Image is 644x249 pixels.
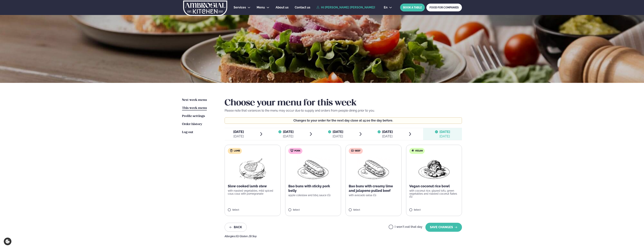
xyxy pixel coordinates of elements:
[382,134,393,139] div: [DATE]
[288,194,338,197] p: apple coleslaw and bbq sauce (G)
[295,6,310,9] span: Contact us
[182,115,205,118] span: Profile settings
[357,157,390,181] img: Panini.png
[355,149,361,152] span: Beef
[236,235,249,238] span: (G) Gluten ,
[182,106,207,110] a: This week menu
[225,98,462,108] h2: Choose your menu for this week
[225,223,247,232] button: Back
[425,223,462,232] button: SAVE CHANGES
[229,119,458,122] p: Changes to your order for the next day close at 15:00 the day before.
[409,189,459,198] p: with coconut rice, glazed tofu, green vegetables and roasted coconut flakes (S)
[283,130,294,134] span: [DATE]
[381,6,395,9] button: en
[182,106,207,110] span: This week menu
[409,184,459,188] p: Vegan coconut rice bowl
[400,4,425,11] button: BOOK A TABLE
[415,149,423,152] span: Vegan
[276,5,289,10] a: About us
[439,130,450,134] span: [DATE]
[182,130,193,135] a: Log out
[236,157,269,181] img: Lamb-Meat.png
[4,238,11,245] a: Cookie settings
[228,189,277,195] p: with roasted vegetables, mild spiced cous cous with pomegranate
[233,134,244,139] div: [DATE]
[230,149,233,152] img: Lamb.svg
[225,108,462,113] p: Please note that variances to the menu may occur due to supply and orders from people dining prio...
[411,149,414,152] img: Vegan.svg
[234,149,240,152] span: Lamb
[349,184,398,193] p: Bao buns with creamy lime and jalapeno pulled beef
[288,184,338,193] p: Bao buns with sticky pork belly
[333,134,343,139] div: [DATE]
[225,235,462,238] div: Allergies:
[182,123,202,126] span: Order history
[295,5,310,10] a: Contact us
[234,5,246,10] a: Services
[249,235,257,238] span: (S) Soy
[276,6,289,9] span: About us
[257,5,265,10] a: Menu
[290,149,293,152] img: pork.svg
[182,98,207,102] a: Next week menu
[294,149,300,152] span: Pork
[333,130,343,134] span: [DATE]
[233,130,244,134] span: [DATE]
[283,134,294,139] div: [DATE]
[418,157,451,181] img: Vegan.png
[382,130,393,134] span: [DATE]
[234,6,246,9] span: Services
[351,149,354,152] img: beef.svg
[183,1,228,16] img: logo
[439,134,450,139] div: [DATE]
[349,194,398,197] p: with avocado salsa (G)
[182,114,205,118] a: Profile settings
[384,6,388,9] span: en
[297,157,330,181] img: Panini.png
[182,98,207,102] span: Next week menu
[182,131,193,134] span: Log out
[182,122,202,127] a: Order history
[316,6,375,9] a: Hi [PERSON_NAME] [PERSON_NAME]!
[426,4,462,11] a: FOOD FOR COMPANIES
[257,6,265,9] span: Menu
[228,184,277,188] p: Slow cooked lamb stew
